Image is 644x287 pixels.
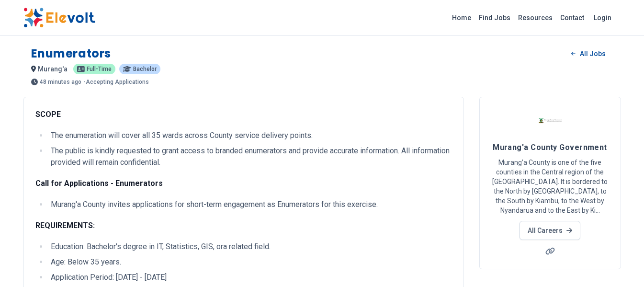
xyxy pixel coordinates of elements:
[475,10,514,25] a: Find Jobs
[40,79,81,85] span: 48 minutes ago
[564,46,613,61] a: All Jobs
[48,241,452,253] li: Education: Bachelor's degree in IT, Statistics, GIS, ora related field.
[48,199,452,210] li: Murang'a County invites applications for short-term engagement as Enumerators for this exercise.
[493,143,607,152] span: Murang'a County Government
[538,109,562,133] img: Murang'a County Government
[520,221,580,240] a: All Careers
[83,79,149,85] p: - Accepting Applications
[35,179,163,188] strong: Call for Applications - Enumerators
[23,8,95,28] img: Elevolt
[48,272,452,283] li: Application Period: [DATE] - [DATE]
[35,221,95,230] strong: REQUIREMENTS:
[133,66,157,72] span: Bachelor
[48,145,452,168] li: The public is kindly requested to grant access to branded enumerators and provide accurate inform...
[87,66,112,72] span: Full-time
[491,158,609,215] p: Murang’a County is one of the five counties in the Central region of the [GEOGRAPHIC_DATA]. It is...
[35,110,61,119] strong: SCOPE
[48,256,452,268] li: Age: Below 35 years.
[38,65,68,73] span: murang'a
[556,10,588,25] a: Contact
[588,8,617,27] a: Login
[31,46,112,61] h1: Enumerators
[48,130,452,141] li: The enumeration will cover all 35 wards across County service delivery points.
[514,10,556,25] a: Resources
[448,10,475,25] a: Home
